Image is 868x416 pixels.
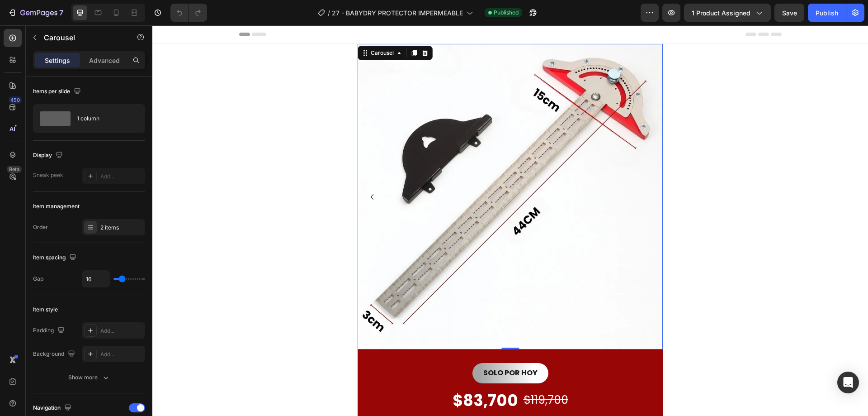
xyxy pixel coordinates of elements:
p: Carousel [44,32,121,43]
div: Undo/Redo [170,4,207,22]
div: $119,700 [370,367,417,383]
button: 7 [4,4,67,22]
div: Add... [100,350,143,359]
div: Padding [33,325,66,337]
button: Show more [33,369,145,386]
div: 1 column [77,108,132,129]
div: Add... [100,327,143,335]
p: 7 [59,7,63,18]
div: Navigation [33,402,73,414]
span: / [328,8,330,18]
p: Advanced [89,56,120,65]
div: Order [33,223,48,231]
p: Settings [45,56,70,65]
button: Save [774,4,804,22]
div: Item spacing [33,252,78,264]
div: Show more [68,373,110,382]
button: Publish [808,4,846,22]
img: gempages_568659662006649836-d779a063-296c-4654-a0df-18e14bb9de67.webp [205,19,510,324]
div: Items per slide [33,86,83,98]
div: Sneak peek [33,171,63,179]
button: Carousel Back Arrow [212,164,227,179]
div: Publish [816,8,838,18]
div: Item style [33,306,58,314]
div: Background [33,348,77,360]
strong: SOLO POR HOY [331,342,385,353]
iframe: Design area [152,25,868,416]
span: Published [494,9,519,17]
div: Gap [33,275,43,283]
div: Open Intercom Messenger [837,372,859,393]
div: 2 items [100,224,143,232]
input: Auto [82,271,109,287]
div: Item management [33,202,80,210]
div: $83,700 [299,364,367,387]
span: 1 product assigned [692,8,750,18]
div: Carousel [217,24,243,32]
button: 1 product assigned [684,4,771,22]
button: <p><strong>SOLO POR HOY</strong></p> [320,338,396,358]
span: Save [782,9,797,17]
div: 450 [9,96,22,104]
div: Display [33,149,65,162]
div: Beta [7,166,22,173]
span: 27 - BABYDRY PROTECTOR IMPERMEABLE [332,8,463,18]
